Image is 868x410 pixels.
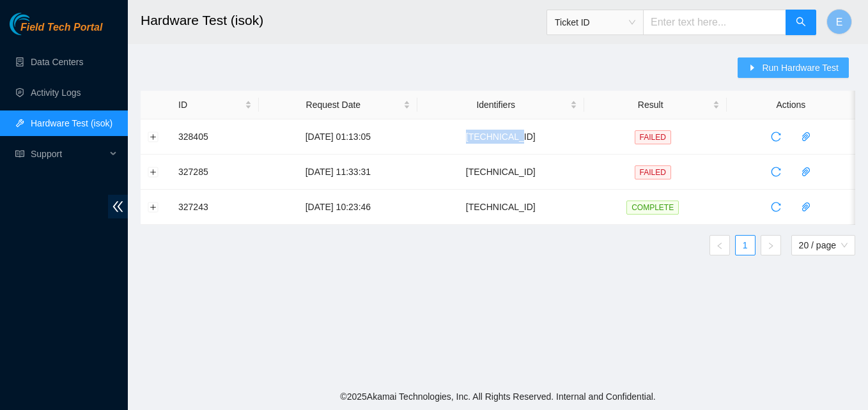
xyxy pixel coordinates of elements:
button: caret-rightRun Hardware Test [738,57,849,78]
button: left [709,235,730,255]
span: COMPLETE [626,201,679,215]
span: FAILED [635,165,671,179]
span: left [716,242,724,250]
footer: © 2025 Akamai Technologies, Inc. All Rights Reserved. Internal and Confidential. [128,383,868,410]
span: reload [766,202,786,212]
span: 20 / page [799,236,848,255]
button: Expand row [148,167,159,177]
li: Next Page [761,235,781,255]
span: paper-clip [796,167,816,177]
li: 1 [735,235,756,255]
input: Enter text here... [643,10,786,35]
img: Akamai Technologies [10,13,65,35]
button: Expand row [148,202,159,212]
a: 1 [736,236,755,255]
span: paper-clip [796,202,816,212]
span: FAILED [635,130,671,144]
td: 327285 [171,155,259,190]
button: reload [766,197,786,217]
button: paper-clip [796,197,816,217]
button: Expand row [148,132,159,142]
span: E [836,14,843,30]
span: search [796,17,806,29]
button: paper-clip [796,126,816,147]
span: paper-clip [796,132,816,142]
span: reload [766,167,786,177]
span: Ticket ID [555,13,635,32]
span: reload [766,132,786,142]
div: Page Size [791,235,855,255]
a: Data Centers [31,57,83,67]
td: [TECHNICAL_ID] [417,190,584,225]
span: Run Hardware Test [762,61,839,75]
a: Akamai TechnologiesField Tech Portal [10,23,102,40]
td: [DATE] 01:13:05 [259,119,417,155]
td: [TECHNICAL_ID] [417,119,584,155]
button: reload [766,126,786,147]
span: double-left [108,195,128,218]
a: Hardware Test (isok) [31,118,112,128]
button: search [786,10,816,35]
a: Activity Logs [31,87,81,98]
td: 328405 [171,119,259,155]
span: Support [31,141,106,167]
span: caret-right [748,63,757,73]
span: right [767,242,775,250]
button: reload [766,162,786,182]
td: [DATE] 11:33:31 [259,155,417,190]
button: E [826,9,852,34]
td: [TECHNICAL_ID] [417,155,584,190]
td: 327243 [171,190,259,225]
th: Actions [727,91,855,119]
span: read [15,149,24,158]
button: right [761,235,781,255]
li: Previous Page [709,235,730,255]
td: [DATE] 10:23:46 [259,190,417,225]
span: Field Tech Portal [20,22,102,34]
button: paper-clip [796,162,816,182]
